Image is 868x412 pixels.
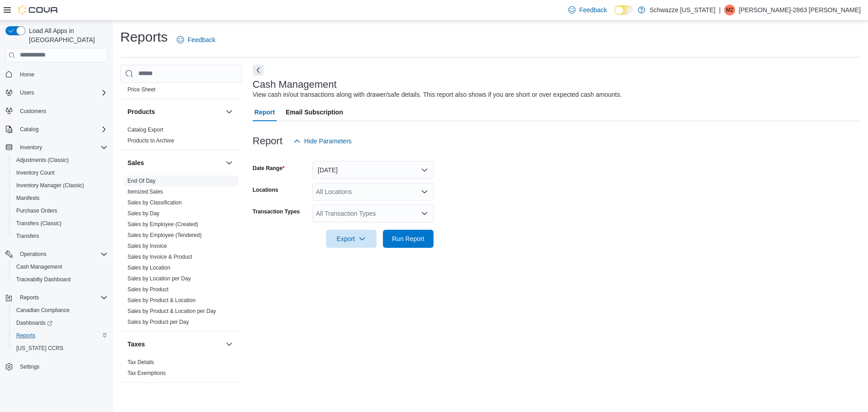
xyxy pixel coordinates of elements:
span: Tax Exemptions [127,369,166,377]
h3: Sales [127,158,144,167]
span: Catalog Export [127,126,163,133]
div: View cash in/out transactions along with drawer/safe details. This report also shows if you are s... [253,90,622,99]
span: Cash Management [16,263,62,270]
span: Customers [16,105,108,117]
span: Customers [20,108,46,115]
label: Date Range [253,165,285,172]
button: Taxes [224,339,235,350]
nav: Complex example [5,64,108,397]
span: Users [20,89,34,96]
h1: Reports [120,28,168,46]
button: Taxes [127,340,222,349]
span: Sales by Invoice & Product [127,253,192,260]
div: Sales [120,175,242,331]
h3: Taxes [127,340,145,349]
button: Transfers (Classic) [9,217,111,230]
button: Export [326,230,377,248]
a: Feedback [173,31,219,49]
span: Purchase Orders [13,205,108,216]
span: Dashboards [16,319,52,327]
button: Settings [2,360,111,373]
span: Home [20,71,34,78]
h3: Report [253,136,283,147]
span: Dashboards [13,317,108,328]
a: Catalog Export [127,127,163,133]
a: Home [16,69,38,80]
span: Traceabilty Dashboard [16,276,71,283]
span: Feedback [188,35,215,44]
a: Sales by Employee (Created) [127,221,198,227]
button: Manifests [9,192,111,204]
span: Price Sheet [127,86,156,93]
a: Sales by Location [127,265,170,271]
span: Settings [20,363,39,370]
button: [US_STATE] CCRS [9,342,111,355]
span: Feedback [579,5,607,14]
span: Manifests [16,194,39,202]
button: Hide Parameters [290,132,355,150]
span: Sales by Classification [127,199,182,206]
p: Schwazze [US_STATE] [650,5,716,15]
button: Open list of options [421,188,428,195]
span: Settings [16,361,108,372]
a: Price Sheet [127,86,156,93]
span: M2 [726,5,734,15]
label: Transaction Types [253,208,300,215]
button: Users [2,86,111,99]
h3: Products [127,107,155,116]
a: Products to Archive [127,137,174,144]
button: Sales [127,158,222,167]
div: Matthew-2863 Turner [724,5,735,15]
div: Pricing [120,84,242,99]
span: Sales by Employee (Tendered) [127,232,202,239]
span: Sales by Invoice [127,242,167,250]
button: Catalog [2,123,111,136]
span: Sales by Product [127,286,169,293]
img: Cova [18,5,59,14]
button: Purchase Orders [9,204,111,217]
input: Dark Mode [614,5,633,15]
span: Reports [13,330,108,341]
span: Transfers (Classic) [13,218,108,229]
button: Home [2,68,111,81]
span: Manifests [13,193,108,204]
button: Reports [16,292,42,303]
span: Catalog [16,124,108,135]
button: Customers [2,104,111,118]
a: Cash Management [13,261,66,272]
a: Sales by Employee (Tendered) [127,232,202,238]
a: Inventory Manager (Classic) [13,180,88,191]
a: Customers [16,106,50,117]
h3: Cash Management [253,79,337,90]
button: Inventory [16,142,46,153]
span: Inventory [16,142,108,153]
button: Products [127,107,222,116]
span: Transfers (Classic) [16,220,61,227]
span: Operations [16,249,108,260]
a: Transfers [13,231,42,242]
button: [DATE] [312,161,434,179]
span: Sales by Day [127,210,160,217]
button: Canadian Compliance [9,304,111,317]
button: Run Report [383,230,434,248]
span: Run Report [392,234,425,243]
button: Operations [2,248,111,260]
button: Next [253,65,264,76]
button: Inventory Count [9,166,111,179]
p: | [719,5,721,15]
span: Inventory Count [13,167,108,178]
a: Sales by Product & Location [127,297,196,303]
span: Sales by Location per Day [127,275,191,282]
button: Inventory [2,141,111,154]
a: Settings [16,361,43,372]
a: Dashboards [9,317,111,329]
span: Itemized Sales [127,188,163,195]
button: Operations [16,249,50,260]
a: Canadian Compliance [13,305,73,316]
span: Load All Apps in [GEOGRAPHIC_DATA] [25,26,108,44]
a: Transfers (Classic) [13,218,65,229]
span: Sales by Product & Location [127,297,196,304]
a: Adjustments (Classic) [13,155,72,166]
a: [US_STATE] CCRS [13,343,67,354]
a: Sales by Invoice & Product [127,254,192,260]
